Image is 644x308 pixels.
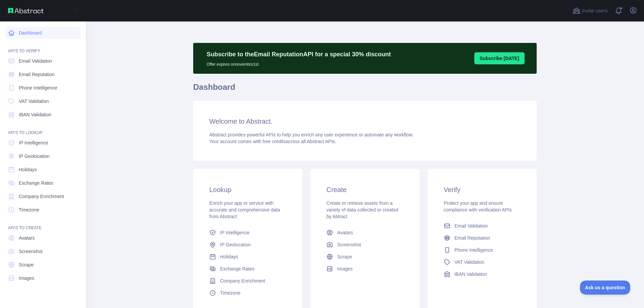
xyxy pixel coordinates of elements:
[441,244,523,256] a: Phone Intelligence
[220,265,255,272] span: Exchange Rates
[324,227,406,239] a: Avatars
[324,251,406,263] a: Scrape
[5,82,80,94] a: Phone Intelligence
[441,220,523,232] a: Email Validation
[19,139,48,146] span: IP Intelligence
[209,185,286,194] h3: Lookup
[5,109,80,121] a: IBAN Validation
[5,137,80,149] a: IP Intelligence
[19,193,64,200] span: Company Enrichment
[19,248,43,255] span: Screenshot
[5,150,80,162] a: IP Geolocation
[337,241,361,248] span: Screenshot
[220,290,240,296] span: Timezone
[19,84,57,91] span: Phone Intelligence
[5,190,80,202] a: Company Enrichment
[19,235,35,241] span: Avatars
[582,7,608,15] span: Invite users
[441,256,523,268] a: VAT Validation
[326,185,403,194] h3: Create
[263,139,286,144] span: free credits
[454,259,484,265] span: VAT Validation
[454,247,493,253] span: Phone Intelligence
[454,271,487,278] span: IBAN Validation
[324,239,406,251] a: Screenshot
[207,50,391,59] p: Subscribe to the Email Reputation API for a special 30 % discount
[19,180,53,186] span: Exchange Rates
[580,281,631,295] iframe: Toggle Customer Support
[5,95,80,107] a: VAT Validation
[19,275,34,282] span: Images
[337,229,353,236] span: Avatars
[19,166,37,173] span: Holidays
[444,185,521,194] h3: Verify
[324,263,406,275] a: Images
[207,227,289,239] a: IP Intelligence
[19,58,52,64] span: Email Validation
[441,268,523,280] a: IBAN Validation
[5,164,80,176] a: Holidays
[5,259,80,271] a: Scrape
[5,40,80,54] div: API'S TO VERIFY
[220,253,238,260] span: Holidays
[207,263,289,275] a: Exchange Rates
[207,59,391,67] p: Offer expires on novembro 1st.
[8,8,44,13] img: Abstract API
[220,241,251,248] span: IP Geolocation
[207,287,289,299] a: Timezone
[571,5,609,16] button: Invite users
[5,272,80,284] a: Images
[19,206,39,213] span: Timezone
[326,200,398,219] span: Create or retrieve assets from a variety of data collected or created by Abtract
[207,275,289,287] a: Company Enrichment
[441,232,523,244] a: Email Reputation
[193,82,537,98] h1: Dashboard
[209,139,336,144] span: Your account comes with across all Abstract APIs.
[5,122,80,135] div: API'S TO LOOKUP
[209,200,280,219] span: Enrich your app or service with accurate and comprehensive data from Abstract
[19,261,34,268] span: Scrape
[5,68,80,80] a: Email Reputation
[5,217,80,231] div: API'S TO CREATE
[5,27,80,39] a: Dashboard
[220,278,265,284] span: Company Enrichment
[207,239,289,251] a: IP Geolocation
[454,235,490,241] span: Email Reputation
[337,265,353,272] span: Images
[220,229,250,236] span: IP Intelligence
[19,111,51,118] span: IBAN Validation
[209,117,521,126] h3: Welcome to Abstract.
[454,223,488,229] span: Email Validation
[444,200,512,212] span: Protect your app and ensure compliance with verification APIs
[207,251,289,263] a: Holidays
[19,98,49,105] span: VAT Validation
[5,204,80,216] a: Timezone
[5,177,80,189] a: Exchange Rates
[209,132,414,137] span: Abstract provides powerful APIs to help you enrich any user experience or automate any workflow.
[337,253,352,260] span: Scrape
[474,52,525,64] button: Subscribe [DATE]
[5,245,80,257] a: Screenshot
[5,232,80,244] a: Avatars
[19,71,55,78] span: Email Reputation
[19,153,50,160] span: IP Geolocation
[5,55,80,67] a: Email Validation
